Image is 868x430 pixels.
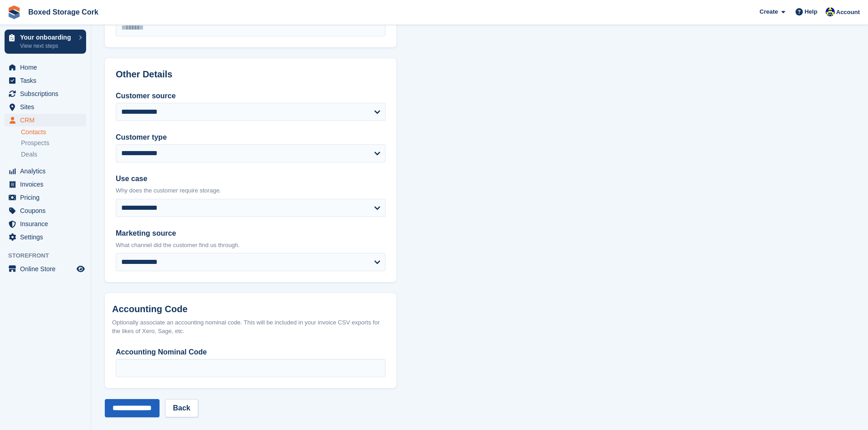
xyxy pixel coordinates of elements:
[25,5,102,20] a: Boxed Storage Cork
[20,114,75,126] span: CRM
[5,231,86,243] a: menu
[21,128,86,137] a: Contacts
[20,42,74,50] p: View next steps
[116,347,385,358] label: Accounting Nominal Code
[5,114,86,126] a: menu
[112,318,389,336] div: Optionally associate an accounting nominal code. This will be included in your invoice CSV export...
[5,165,86,177] a: menu
[20,87,75,100] span: Subscriptions
[20,74,75,87] span: Tasks
[116,132,385,143] label: Customer type
[20,191,75,204] span: Pricing
[75,263,86,274] a: Preview store
[116,91,385,101] label: Customer source
[21,139,49,147] span: Prospects
[5,218,86,230] a: menu
[5,30,86,54] a: Your onboarding View next steps
[20,204,75,217] span: Coupons
[20,101,75,113] span: Sites
[20,165,75,177] span: Analytics
[8,251,91,260] span: Storefront
[826,7,835,16] img: Vincent
[5,101,86,113] a: menu
[5,61,86,74] a: menu
[5,178,86,191] a: menu
[116,173,385,184] label: Use case
[5,74,86,87] a: menu
[21,150,37,159] span: Deals
[805,7,817,16] span: Help
[116,228,385,239] label: Marketing source
[5,87,86,100] a: menu
[112,304,389,314] h2: Accounting Code
[20,61,75,74] span: Home
[20,34,74,40] p: Your onboarding
[5,263,86,275] a: menu
[836,8,860,17] span: Account
[7,5,21,19] img: stora-icon-8386f47178a22dfd0bd8f6a31ec36ba5ce8667c1dd55bd0f319d3a0aa187defe.svg
[5,204,86,217] a: menu
[116,241,385,250] p: What channel did the customer find us through.
[20,178,75,191] span: Invoices
[21,138,86,148] a: Prospects
[20,218,75,230] span: Insurance
[20,231,75,243] span: Settings
[21,150,86,159] a: Deals
[760,7,778,16] span: Create
[5,191,86,204] a: menu
[20,263,75,275] span: Online Store
[116,186,385,195] p: Why does the customer require storage.
[116,69,385,80] h2: Other Details
[165,399,198,417] a: Back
